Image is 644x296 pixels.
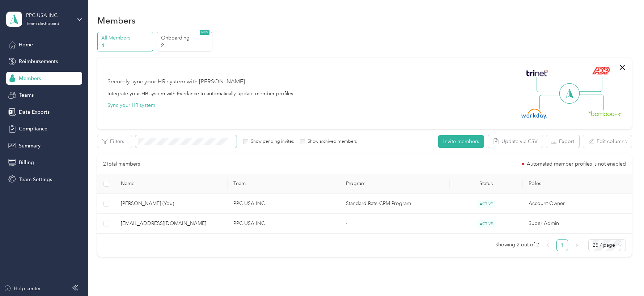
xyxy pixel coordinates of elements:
[450,174,523,194] th: Status
[523,194,635,214] td: Account Owner
[523,174,635,194] th: Roles
[19,91,34,99] span: Teams
[121,200,222,208] span: [PERSON_NAME] (You)
[537,77,562,92] img: Line Left Up
[588,239,626,251] div: Page Size
[107,78,245,86] div: Securely sync your HR system with [PERSON_NAME]
[539,95,564,109] img: Line Left Down
[593,240,622,251] span: 25 / page
[19,142,41,150] span: Summary
[115,174,228,194] th: Name
[521,109,547,119] img: Workday
[603,255,644,296] iframe: Everlance-gr Chat Button Frame
[161,34,210,42] p: Onboarding
[523,214,635,234] td: Super Admin
[556,239,568,251] li: 1
[26,12,71,19] div: PPC USA INC
[488,135,543,148] button: Update via CSV
[19,75,41,82] span: Members
[571,239,582,251] button: right
[546,243,550,247] span: left
[4,285,41,292] button: Help center
[592,66,610,75] img: ADP
[495,239,539,250] span: Showing 2 out of 2
[103,160,140,168] p: 2 Total members
[228,174,340,194] th: Team
[579,95,604,110] img: Line Right Down
[97,135,132,148] button: Filters
[19,176,52,183] span: Team Settings
[542,239,554,251] button: left
[26,22,59,26] div: Team dashboard
[527,162,626,167] span: Automated member profiles is not enabled
[107,101,155,109] button: Sync your HR system
[438,135,484,148] button: Invite members
[305,138,357,145] label: Show archived members
[107,90,295,97] div: Integrate your HR system with Everlance to automatically update member profiles.
[575,243,579,247] span: right
[19,108,50,116] span: Data Exports
[546,135,579,148] button: Export
[19,58,58,65] span: Reimbursements
[588,111,622,116] img: BambooHR
[340,214,450,234] td: -
[577,77,602,92] img: Line Right Up
[200,30,209,35] span: NEW
[97,17,136,24] h1: Members
[19,159,34,166] span: Billing
[583,135,632,148] button: Edit columns
[19,41,33,49] span: Home
[571,239,582,251] li: Next Page
[228,214,340,234] td: PPC USA INC
[340,194,450,214] td: Standard Rate CPM Program
[525,68,550,78] img: Trinet
[161,42,210,49] p: 2
[248,138,294,145] label: Show pending invites
[542,239,554,251] li: Previous Page
[19,125,47,133] span: Compliance
[121,220,222,228] span: [EMAIL_ADDRESS][DOMAIN_NAME]
[228,194,340,214] td: PPC USA INC
[101,42,151,49] p: 4
[477,220,495,228] span: ACTIVE
[340,174,450,194] th: Program
[115,194,228,214] td: Marcello Campos (You)
[557,240,568,251] a: 1
[477,200,495,208] span: ACTIVE
[121,180,222,187] span: Name
[101,34,151,42] p: All Members
[115,214,228,234] td: success+ppc@everlance.com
